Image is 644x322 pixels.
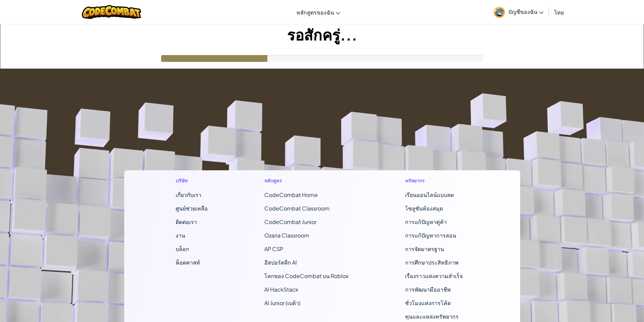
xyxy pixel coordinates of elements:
[176,191,201,198] a: เกี่ยวกับเรา
[296,9,334,16] span: หลักสูตรของฉัน
[264,218,316,225] a: CodeCombat Junior
[264,232,309,239] a: Ozaria Classroom
[176,245,189,252] a: บล็อก
[176,232,185,239] a: งาน
[554,9,564,16] span: ไทย
[176,259,200,266] a: พ็อดคาสท์
[264,205,330,212] a: CodeCombat Classroom
[405,205,443,212] a: โซลูชันห้องสมุด
[264,299,301,306] a: AI Junior (เบต้า)
[405,232,456,239] a: การแก้ปัญหาการสอน
[490,1,547,23] a: บัญชีของฉัน
[405,313,459,320] a: ทุนและแหล่งทรัพยากร
[405,299,451,306] a: ชั่วโมงแห่งการโค้ด
[405,177,468,184] h1: ทรัพยากร
[405,259,459,266] a: การศึกษาประสิทธิภาพ
[82,5,141,19] img: CodeCombat logo
[264,245,283,252] a: AP CSP
[264,286,298,293] a: AI HackStack
[264,272,349,279] a: โลกของ CodeCombat บน Roblox
[405,218,447,225] a: การแก้ปัญหาคู่ค้า
[405,286,451,293] a: การพัฒนามืออาชีพ
[293,3,343,21] a: หลักสูตรของฉัน
[176,177,208,184] h1: บริษัท
[264,191,318,198] span: CodeCombat Home
[494,7,505,18] img: avatar
[264,259,297,266] a: อีสปอร์ตลีก AI
[176,218,197,225] span: ติดต่อเรา
[176,205,208,212] a: ศูนย์ช่วยเหลือ
[405,191,454,198] a: เรียนออนไลน์แบบสด
[508,8,543,15] span: บัญชีของฉัน
[0,24,644,45] h1: รอสักครู่...
[405,272,463,279] a: เรื่องราวแห่งความสำเร็จ
[551,3,567,21] a: ไทย
[264,177,349,184] h1: หลักสูตร
[405,245,444,252] a: การจัดมาตรฐาน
